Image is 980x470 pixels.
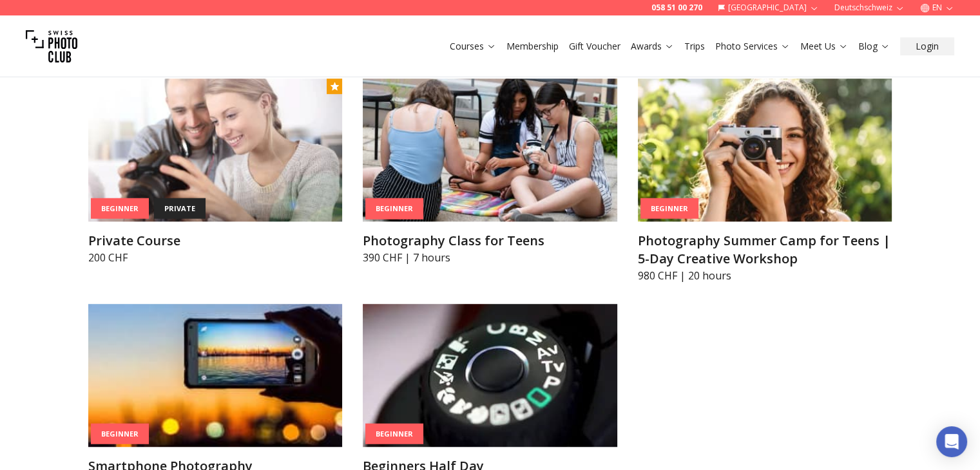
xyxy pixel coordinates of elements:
img: Swiss photo club [26,21,77,72]
div: Beginner [91,423,149,444]
div: private [154,198,206,219]
div: Beginner [640,198,698,219]
a: Photo Services [715,40,790,53]
button: Courses [445,37,501,55]
a: Trips [684,40,705,53]
div: Beginner [365,423,423,444]
button: Blog [853,37,895,55]
img: Beginners Half Day [363,304,617,447]
button: Gift Voucher [564,37,626,55]
a: Awards [631,40,674,53]
a: Gift Voucher [569,40,620,53]
button: Login [900,37,954,55]
a: Private CourseBeginnerprivatePrivate Course200 CHF [88,79,343,265]
p: 390 CHF | 7 hours [363,250,617,265]
h3: Photography Class for Teens [363,232,617,250]
a: Photography Class for TeensBeginnerPhotography Class for Teens390 CHF | 7 hours [363,79,617,265]
button: Trips [679,37,710,55]
img: Smartphone Photography [88,304,343,447]
p: 200 CHF [88,250,343,265]
a: Meet Us [800,40,848,53]
div: Beginner [365,198,423,220]
a: Photography Summer Camp for Teens | 5-Day Creative WorkshopBeginnerPhotography Summer Camp for Te... [638,79,892,283]
a: Courses [450,40,496,53]
a: 058 51 00 270 [651,3,702,13]
img: Photography Summer Camp for Teens | 5-Day Creative Workshop [638,79,892,221]
img: Photography Class for Teens [363,79,617,221]
button: Photo Services [710,37,795,55]
h3: Private Course [88,232,343,250]
a: Membership [506,40,559,53]
button: Awards [626,37,679,55]
p: 980 CHF | 20 hours [638,268,892,283]
div: Open Intercom Messenger [936,426,967,457]
button: Membership [501,37,564,55]
a: Blog [858,40,890,53]
h3: Photography Summer Camp for Teens | 5-Day Creative Workshop [638,232,892,268]
div: Beginner [91,198,149,219]
button: Meet Us [795,37,853,55]
img: Private Course [88,79,343,221]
